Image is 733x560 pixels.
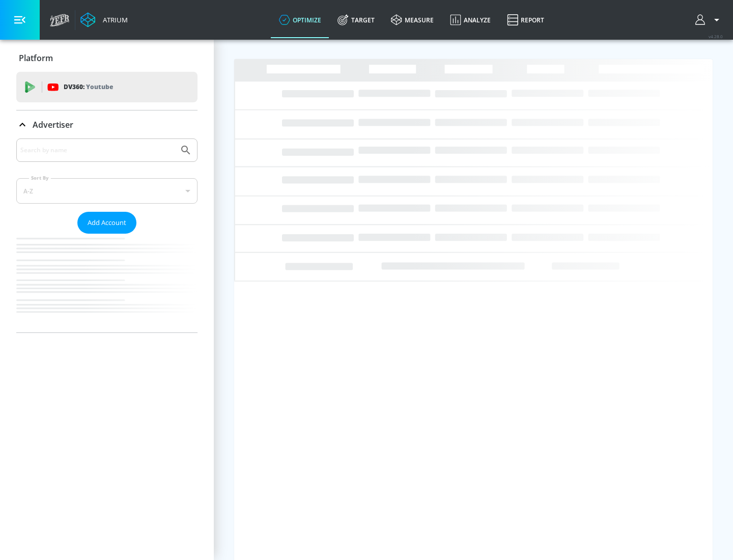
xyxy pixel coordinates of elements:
[33,119,73,130] p: Advertiser
[16,178,198,204] div: A-Z
[64,81,113,93] p: DV360:
[271,2,329,38] a: optimize
[329,2,383,38] a: Target
[77,212,136,234] button: Add Account
[16,234,198,332] nav: list of Advertiser
[29,175,51,181] label: Sort By
[709,34,723,39] span: v 4.28.0
[86,81,113,92] p: Youtube
[88,217,126,229] span: Add Account
[442,2,499,38] a: Analyze
[20,144,175,157] input: Search by name
[383,2,442,38] a: measure
[16,72,198,102] div: DV360: Youtube
[80,12,128,27] a: Atrium
[16,44,198,72] div: Platform
[19,52,53,64] p: Platform
[16,110,198,139] div: Advertiser
[499,2,552,38] a: Report
[99,15,128,24] div: Atrium
[16,138,198,332] div: Advertiser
